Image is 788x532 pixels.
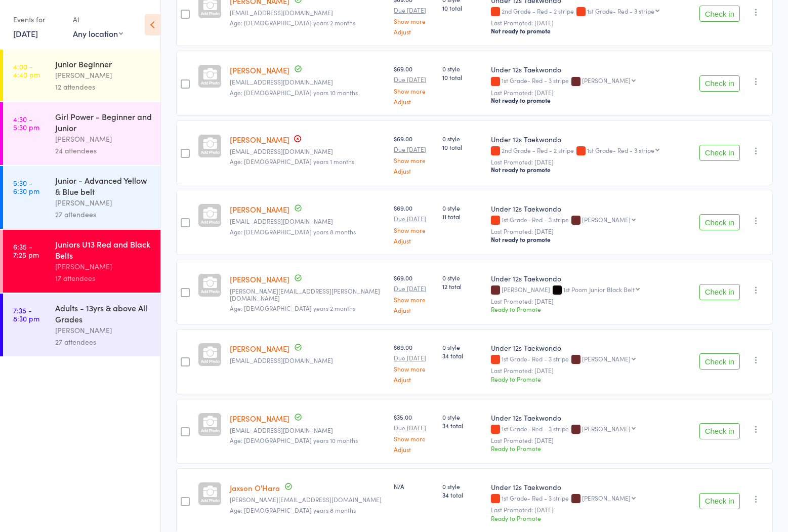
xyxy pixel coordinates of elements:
[55,81,152,93] div: 12 attendees
[491,228,691,235] small: Last Promoted: [DATE]
[699,75,740,92] button: Check in
[394,413,434,453] div: $35.00
[442,413,483,421] span: 0 style
[230,357,386,364] small: minrue11@gmail.com
[582,425,631,432] div: [PERSON_NAME]
[491,64,691,74] div: Under 12s Taekwondo
[394,296,434,303] a: Show more
[491,367,691,374] small: Last Promoted: [DATE]
[55,324,152,336] div: [PERSON_NAME]
[491,425,691,434] div: 1st Grade- Red - 3 stripe
[394,237,434,244] a: Adjust
[55,261,152,272] div: [PERSON_NAME]
[230,88,358,97] span: Age: [DEMOGRAPHIC_DATA] years 10 months
[73,11,123,28] div: At
[394,435,434,442] a: Show more
[699,353,740,370] button: Check in
[13,11,63,28] div: Events for
[13,115,39,131] time: 4:30 - 5:30 pm
[442,73,483,81] span: 10 total
[394,215,434,222] small: Due [DATE]
[442,482,483,490] span: 0 style
[491,286,691,295] div: [PERSON_NAME]
[394,7,434,14] small: Due [DATE]
[491,147,691,155] div: 2nd Grade - Red - 2 stripe
[394,168,434,174] a: Adjust
[230,9,386,16] small: casper77@y7mail.com
[699,423,740,439] button: Check in
[13,179,39,195] time: 5:30 - 6:30 pm
[491,8,691,16] div: 2nd Grade - Red - 2 stripe
[394,64,434,104] div: $69.00
[55,133,152,145] div: [PERSON_NAME]
[55,272,152,284] div: 17 attendees
[230,157,354,166] span: Age: [DEMOGRAPHIC_DATA] years 1 months
[394,307,434,313] a: Adjust
[55,145,152,156] div: 24 attendees
[491,305,691,313] div: Ready to Promote
[587,147,654,153] div: 1st Grade- Red - 3 stripe
[394,424,434,431] small: Due [DATE]
[582,77,631,84] div: [PERSON_NAME]
[13,28,38,39] a: [DATE]
[230,482,280,493] a: Jaxson O'Hara
[394,285,434,292] small: Due [DATE]
[394,157,434,163] a: Show more
[230,227,356,236] span: Age: [DEMOGRAPHIC_DATA] years 8 months
[73,28,123,39] div: Any location
[55,58,152,69] div: Junior Beginner
[13,242,39,259] time: 6:35 - 7:25 pm
[491,166,691,174] div: Not ready to promote
[230,304,355,312] span: Age: [DEMOGRAPHIC_DATA] years 2 months
[3,166,160,229] a: 5:30 -6:30 pmJunior - Advanced Yellow & Blue belt[PERSON_NAME]27 attendees
[3,50,160,101] a: 4:00 -4:40 pmJunior Beginner[PERSON_NAME]12 attendees
[394,146,434,153] small: Due [DATE]
[442,421,483,430] span: 34 total
[394,354,434,361] small: Due [DATE]
[491,355,691,364] div: 1st Grade- Red - 3 stripe
[491,134,691,144] div: Under 12s Taekwondo
[55,336,152,348] div: 27 attendees
[230,436,358,444] span: Age: [DEMOGRAPHIC_DATA] years 10 months
[442,282,483,291] span: 12 total
[230,427,386,434] small: mardihaab@gmail.com
[230,343,289,354] a: [PERSON_NAME]
[394,88,434,94] a: Show more
[394,76,434,83] small: Due [DATE]
[394,376,434,383] a: Adjust
[394,446,434,453] a: Adjust
[394,134,434,174] div: $69.00
[491,216,691,225] div: 1st Grade- Red - 3 stripe
[491,298,691,305] small: Last Promoted: [DATE]
[55,209,152,220] div: 27 attendees
[394,273,434,313] div: $69.00
[394,98,434,105] a: Adjust
[230,274,289,284] a: [PERSON_NAME]
[491,444,691,453] div: Ready to Promote
[491,437,691,444] small: Last Promoted: [DATE]
[699,145,740,161] button: Check in
[491,514,691,522] div: Ready to Promote
[491,273,691,283] div: Under 12s Taekwondo
[230,506,356,514] span: Age: [DEMOGRAPHIC_DATA] years 8 months
[13,306,39,322] time: 7:35 - 8:30 pm
[587,8,654,14] div: 1st Grade- Red - 3 stripe
[394,28,434,35] a: Adjust
[442,64,483,73] span: 0 style
[491,506,691,513] small: Last Promoted: [DATE]
[394,18,434,24] a: Show more
[230,78,386,86] small: casper77@y7mail.com
[394,365,434,372] a: Show more
[699,284,740,300] button: Check in
[394,203,434,243] div: $69.00
[230,204,289,215] a: [PERSON_NAME]
[699,214,740,230] button: Check in
[442,4,483,12] span: 10 total
[491,158,691,166] small: Last Promoted: [DATE]
[491,235,691,243] div: Not ready to promote
[55,175,152,197] div: Junior - Advanced Yellow & Blue belt
[230,288,386,302] small: Anita.a.dagar@gmail.com
[55,238,152,261] div: Juniors U13 Red and Black Belts
[491,343,691,353] div: Under 12s Taekwondo
[491,89,691,96] small: Last Promoted: [DATE]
